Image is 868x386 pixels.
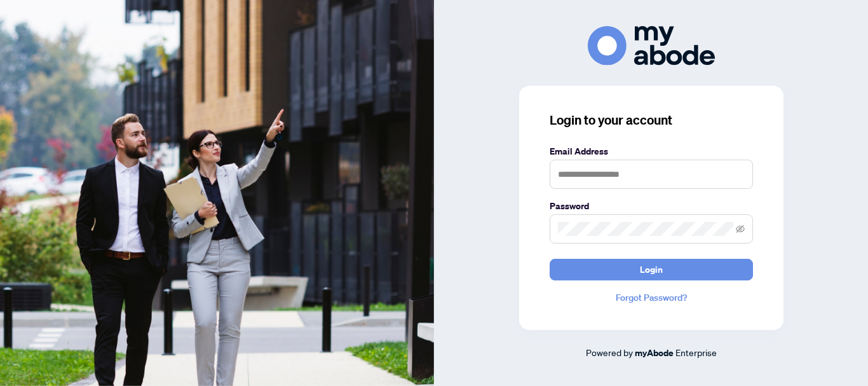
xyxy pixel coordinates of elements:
a: myAbode [635,346,674,360]
span: Powered by [586,347,633,358]
button: Login [550,259,753,280]
span: Enterprise [675,347,717,358]
h3: Login to your account [550,111,753,129]
label: Email Address [550,144,753,158]
span: eye-invisible [736,224,745,233]
img: ma-logo [588,26,715,65]
span: Login [640,259,663,280]
label: Password [550,199,753,213]
a: Forgot Password? [550,291,753,305]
